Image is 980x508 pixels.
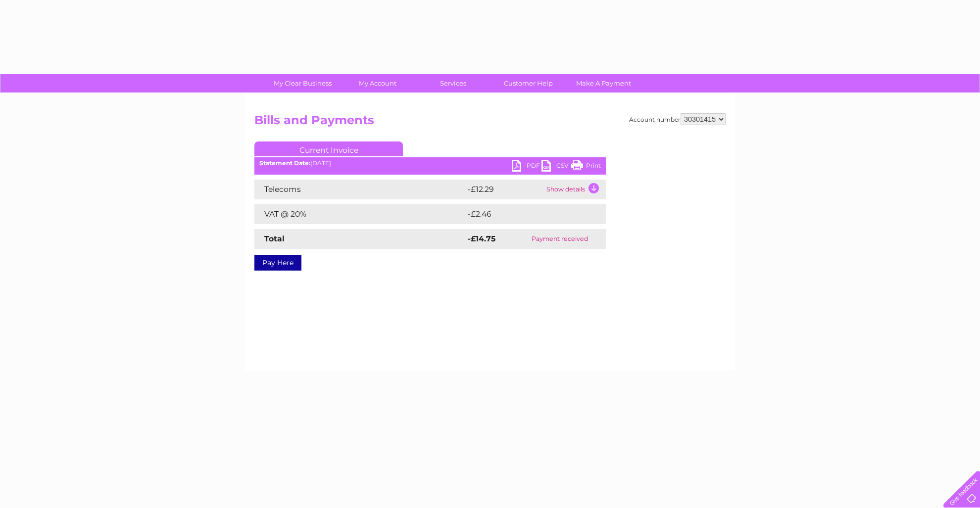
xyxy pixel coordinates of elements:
[465,180,544,199] td: -£12.29
[254,255,301,271] a: Pay Here
[468,234,495,243] strong: -£14.75
[254,204,465,224] td: VAT @ 20%
[488,74,569,92] a: Customer Help
[259,159,310,167] b: Statement Date:
[512,160,541,174] a: PDF
[465,204,585,224] td: -£2.46
[629,113,726,125] div: Account number
[262,74,343,92] a: My Clear Business
[264,234,285,243] strong: Total
[254,160,606,167] div: [DATE]
[544,180,606,199] td: Show details
[254,180,465,199] td: Telecoms
[563,74,644,92] a: Make A Payment
[412,74,494,92] a: Services
[571,160,601,174] a: Print
[254,141,403,156] a: Current Invoice
[254,113,726,132] h2: Bills and Payments
[514,229,606,249] td: Payment received
[541,160,571,174] a: CSV
[337,74,419,92] a: My Account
